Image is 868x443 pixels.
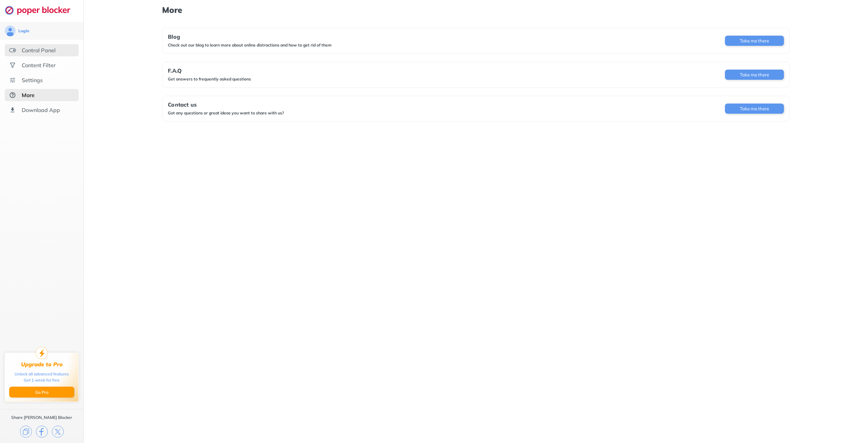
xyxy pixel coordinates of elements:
div: Upgrade to Pro [21,361,63,368]
div: Unlock all advanced features [15,371,69,377]
img: download-app.svg [9,107,16,113]
img: features.svg [9,47,16,54]
img: logo-webpage.svg [5,5,78,15]
div: Download App [22,107,60,113]
div: Get 1 week for free [24,377,60,383]
div: Content Filter [22,62,56,69]
button: Take me there [725,70,784,80]
img: settings.svg [9,77,16,84]
div: Settings [22,77,43,84]
img: facebook.svg [36,426,48,438]
button: Take me there [725,36,784,46]
h1: More [162,5,789,14]
img: copy.svg [20,426,32,438]
div: F.A.Q [168,68,251,74]
img: avatar.svg [5,25,16,36]
img: about-selected.svg [9,92,16,98]
div: Blog [168,34,332,40]
div: Contact us [168,101,284,108]
div: Share [PERSON_NAME] Blocker [11,415,72,420]
div: Got any questions or great ideas you want to share with us? [168,110,284,116]
div: Check out our blog to learn more about online distractions and how to get rid of them [168,42,332,48]
div: Control Panel [22,47,56,54]
button: Take me there [725,104,784,114]
div: Get answers to frequently asked questions [168,76,251,82]
div: More [22,92,35,98]
img: x.svg [52,426,64,438]
img: social.svg [9,62,16,69]
img: upgrade-to-pro.svg [36,347,48,359]
div: Login [18,28,29,34]
button: Go Pro [9,387,74,398]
